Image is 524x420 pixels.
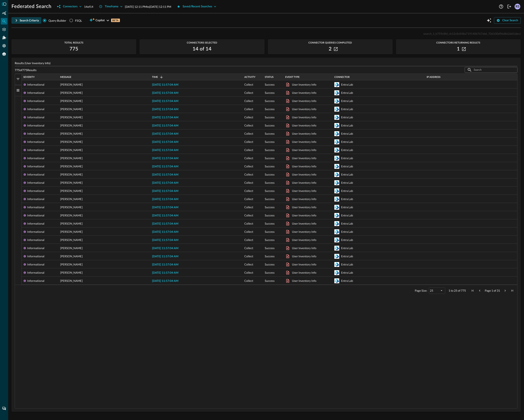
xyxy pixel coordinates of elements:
[334,76,350,78] span: Connector
[334,115,339,120] svg: Microsoft Entra ID (Azure AD)
[334,254,339,259] svg: Microsoft Entra ID (Azure AD)
[329,46,331,52] h2: 2
[152,222,178,225] span: [DATE] 11:57:04 AM
[265,138,275,146] span: Success
[244,277,253,285] span: Collect
[334,131,339,136] svg: Microsoft Entra ID (Azure AD)
[27,179,44,187] div: Informational
[292,113,316,121] div: User Inventory Info
[265,260,275,269] span: Success
[60,170,83,179] span: [PERSON_NAME]
[152,92,178,94] span: [DATE] 11:57:04 AM
[1,43,7,49] div: Settings
[27,170,44,179] div: Informational
[491,289,493,292] span: 1
[341,138,353,146] div: Entra Lab
[244,244,253,252] span: Collect
[244,76,255,78] span: Activity
[265,81,275,89] span: Success
[334,139,339,144] svg: Microsoft Entra ID (Azure AD)
[265,244,275,252] span: Success
[485,289,491,292] span: Page
[27,228,44,236] div: Informational
[292,97,316,105] div: User Inventory Info
[498,3,504,10] button: Help
[292,195,316,203] div: User Inventory Info
[244,154,253,162] span: Collect
[292,154,316,162] div: User Inventory Info
[152,141,178,143] span: [DATE] 11:57:04 AM
[415,289,427,292] div: Page Size:
[11,17,41,24] button: Search Criteria
[152,263,178,266] span: [DATE] 11:57:04 AM
[502,18,518,23] div: Clear Search
[494,289,496,292] span: of
[461,289,466,292] span: 775
[341,179,353,187] div: Entra Lab
[474,66,508,74] input: Search
[341,105,353,113] div: Entra Lab
[152,124,178,127] span: [DATE] 11:57:04 AM
[292,146,316,154] div: User Inventory Info
[244,162,253,170] span: Collect
[334,82,339,87] svg: Microsoft Entra ID (Azure AD)
[458,289,461,292] span: of
[140,41,264,44] span: Connectors Selected
[334,229,339,234] svg: Microsoft Entra ID (Azure AD)
[11,41,136,44] span: Total Results
[111,19,120,22] p: BETA
[334,197,339,202] svg: Microsoft Entra ID (Azure AD)
[292,260,316,269] div: User Inventory Info
[244,146,253,154] span: Collect
[429,287,445,294] div: Page Size
[244,252,253,260] span: Collect
[175,3,219,10] button: Saved/Recent Searches
[60,195,83,203] span: [PERSON_NAME]
[152,132,178,135] span: [DATE] 11:57:04 AM
[244,228,253,236] span: Collect
[265,113,275,121] span: Success
[1,51,7,57] div: Query Agent
[265,121,275,130] span: Success
[60,121,83,130] span: [PERSON_NAME]
[152,198,178,201] span: [DATE] 11:57:04 AM
[87,17,122,24] button: CopilotBETA
[334,205,339,210] svg: Microsoft Entra ID (Azure AD)
[60,260,83,269] span: [PERSON_NAME]
[244,195,253,203] span: Collect
[152,181,178,184] span: [DATE] 11:57:04 AM
[27,211,44,220] div: Informational
[486,17,492,24] button: Open Query Copilot
[152,206,178,209] span: [DATE] 11:57:04 AM
[152,165,178,168] span: [DATE] 11:57:04 AM
[497,289,500,292] span: 31
[515,4,520,9] div: RS
[471,289,474,292] div: First Page
[244,269,253,277] span: Collect
[265,195,275,203] span: Success
[292,105,316,113] div: User Inventory Info
[152,239,178,242] span: [DATE] 11:57:04 AM
[152,190,178,193] span: [DATE] 11:57:04 AM
[341,195,353,203] div: Entra Lab
[60,244,83,252] span: [PERSON_NAME]
[334,278,339,283] svg: Microsoft Entra ID (Azure AD)
[60,203,83,211] span: [PERSON_NAME]
[265,146,275,154] span: Success
[341,220,353,228] div: Entra Lab
[27,121,44,130] div: Informational
[448,289,450,292] span: 1
[63,4,77,9] div: Connectors
[27,277,44,285] div: Informational
[265,236,275,244] span: Success
[292,220,316,228] div: User Inventory Info
[27,154,44,162] div: Informational
[27,146,44,154] div: Informational
[60,146,83,154] span: [PERSON_NAME]
[244,121,253,130] span: Collect
[27,97,44,105] div: Informational
[152,76,158,78] span: Time
[334,262,339,267] svg: Microsoft Entra ID (Azure AD)
[27,269,44,277] div: Informational
[334,213,339,218] svg: Microsoft Entra ID (Azure AD)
